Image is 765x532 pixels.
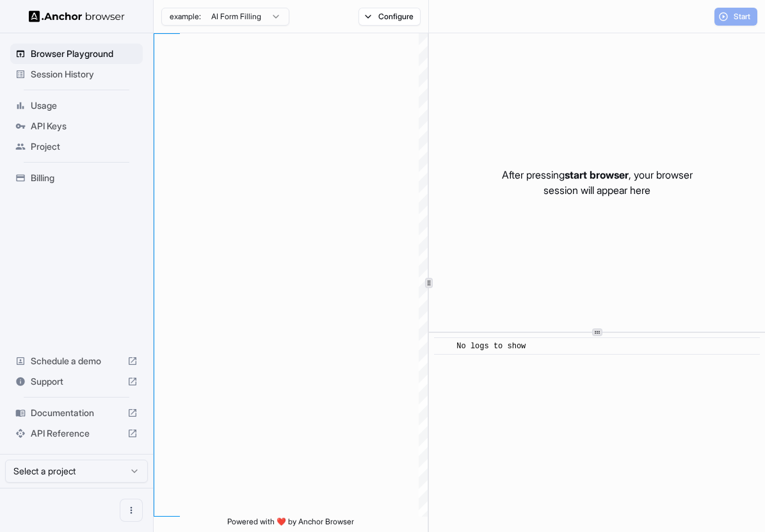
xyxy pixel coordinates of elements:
span: Support [31,375,122,388]
div: Usage [10,95,143,116]
span: API Keys [31,120,138,133]
img: Anchor Logo [29,10,125,22]
span: Documentation [31,407,122,419]
div: Project [10,136,143,157]
div: Session History [10,64,143,85]
div: Documentation [10,403,143,423]
span: Project [31,140,138,153]
div: Browser Playground [10,44,143,64]
span: ​ [440,340,447,353]
p: After pressing , your browser session will appear here [502,167,693,198]
span: start browser [565,168,629,181]
div: API Keys [10,116,143,136]
span: API Reference [31,427,122,440]
div: Billing [10,168,143,188]
button: Configure [358,8,421,26]
span: Powered with ❤️ by Anchor Browser [227,517,354,532]
span: Browser Playground [31,47,138,60]
span: Usage [31,99,138,112]
div: API Reference [10,423,143,444]
div: Schedule a demo [10,351,143,371]
div: Support [10,371,143,392]
span: Session History [31,68,138,81]
span: Billing [31,172,138,184]
span: Schedule a demo [31,355,122,367]
span: example: [170,12,201,22]
button: Open menu [120,499,143,522]
span: No logs to show [456,342,526,351]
